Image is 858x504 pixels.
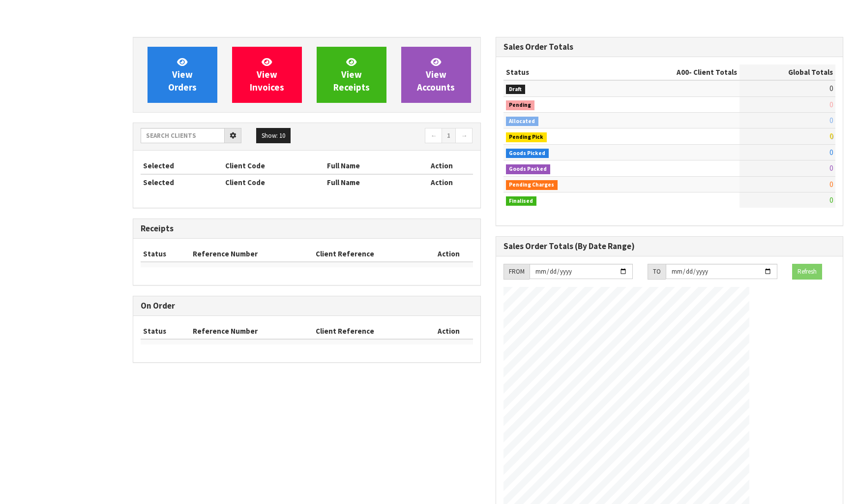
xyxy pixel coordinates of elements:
th: Selected [141,174,223,190]
th: Action [425,246,473,262]
th: Action [411,158,473,174]
span: View Invoices [250,56,284,93]
h3: On Order [141,301,473,311]
span: 0 [829,163,833,173]
input: Search clients [141,128,225,143]
a: ViewOrders [148,47,217,103]
span: 0 [829,84,833,93]
th: Client Code [223,174,325,190]
a: ViewAccounts [401,47,471,103]
div: FROM [503,264,530,280]
th: Status [503,64,613,80]
div: TO [648,264,666,280]
span: View Accounts [417,56,455,93]
span: 0 [829,195,833,205]
button: Refresh [792,264,822,280]
a: → [455,128,473,144]
a: ViewReceipts [317,47,386,103]
th: Full Name [325,174,411,190]
th: Client Code [223,158,325,174]
th: Client Reference [313,246,425,262]
h3: Sales Order Totals (By Date Range) [503,242,836,251]
span: 0 [829,100,833,109]
span: Finalised [506,196,537,206]
nav: Page navigation [314,128,473,145]
h3: Sales Order Totals [503,42,836,52]
span: Pending [506,100,535,110]
span: Draft [506,85,526,94]
h3: Receipts [141,224,473,233]
a: ← [425,128,442,144]
th: Action [411,174,473,190]
a: ViewInvoices [232,47,302,103]
span: Goods Picked [506,149,549,158]
th: Client Reference [313,323,425,339]
th: Selected [141,158,223,174]
a: 1 [442,128,456,144]
th: Global Totals [740,64,835,80]
th: Reference Number [190,246,313,262]
span: 0 [829,148,833,157]
span: Pending Charges [506,180,558,190]
th: Full Name [325,158,411,174]
th: Status [141,246,190,262]
span: 0 [829,116,833,125]
span: Allocated [506,117,539,126]
span: View Orders [168,56,197,93]
th: Action [425,323,473,339]
th: Reference Number [190,323,313,339]
span: 0 [829,180,833,189]
span: Goods Packed [506,164,551,174]
span: Pending Pick [506,132,547,142]
button: Show: 10 [256,128,291,144]
th: - Client Totals [613,64,740,80]
span: View Receipts [333,56,370,93]
span: A00 [677,67,689,77]
th: Status [141,323,190,339]
span: 0 [829,131,833,141]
